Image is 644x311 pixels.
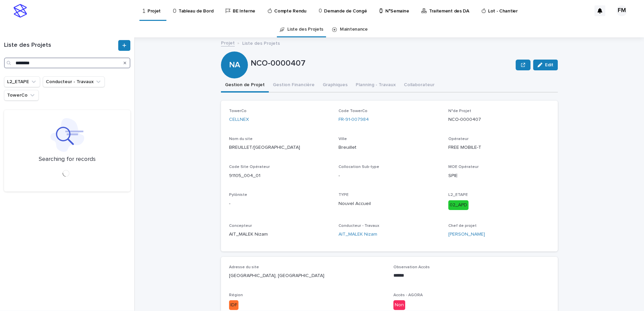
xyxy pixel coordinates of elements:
span: Observation Accès [393,265,430,269]
span: Collocation Sub-type [339,165,379,169]
span: Code TowerCo [339,109,367,113]
p: FREE MOBILE-T [448,144,550,151]
span: TowerCo [229,109,247,113]
p: AIT_MALEK Nizam [229,231,330,238]
img: stacker-logo-s-only.png [13,4,27,18]
div: IDF [229,300,238,310]
span: Ville [339,137,347,141]
a: FR-91-007984 [339,116,369,123]
span: Pylôniste [229,193,247,197]
div: 02_APD [448,200,469,210]
p: - [339,172,440,179]
button: Edit [533,60,558,70]
button: Gestion de Projet [221,78,269,93]
span: MOE Opérateur [448,165,479,169]
p: 91105_004_01 [229,172,330,179]
button: Conducteur - Travaux [43,76,105,87]
a: Liste des Projets [287,22,323,37]
span: Code Site Opérateur [229,165,270,169]
h1: Liste des Projets [4,42,117,49]
span: Région [229,293,243,297]
button: TowerCo [4,90,39,101]
span: Concepteur [229,224,252,228]
p: Searching for records [39,156,96,163]
input: Search [4,58,130,68]
div: FM [616,5,627,16]
p: Breuillet [339,144,440,151]
a: CELLNEX [229,116,249,123]
p: SPIE [448,172,550,179]
span: L2_ETAPE [448,193,468,197]
span: Chef de projet [448,224,477,228]
div: NA [221,33,248,70]
span: N°de Projet [448,109,471,113]
a: AIT_MALEK Nizam [339,231,377,238]
button: Gestion Financière [269,78,319,93]
a: [PERSON_NAME] [448,231,485,238]
p: Liste des Projets [242,39,280,46]
button: L2_ETAPE [4,76,40,87]
p: [GEOGRAPHIC_DATA], [GEOGRAPHIC_DATA] [229,272,385,279]
span: Accès - AGORA [393,293,423,297]
button: Graphiques [319,78,352,93]
p: BREUILLET/[GEOGRAPHIC_DATA] [229,144,330,151]
span: Opérateur [448,137,469,141]
span: TYPE [339,193,349,197]
p: NCO-0000407 [251,59,513,68]
span: Edit [545,63,553,67]
span: Nom du site [229,137,253,141]
button: Planning - Travaux [352,78,400,93]
a: Maintenance [340,22,368,37]
a: Projet [221,39,235,46]
p: - [229,200,330,207]
span: Conducteur - Travaux [339,224,379,228]
button: Collaborateur [400,78,439,93]
span: Adresse du site [229,265,259,269]
div: Non [393,300,405,310]
p: Nouvel Accueil [339,200,440,207]
p: NCO-0000407 [448,116,550,123]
